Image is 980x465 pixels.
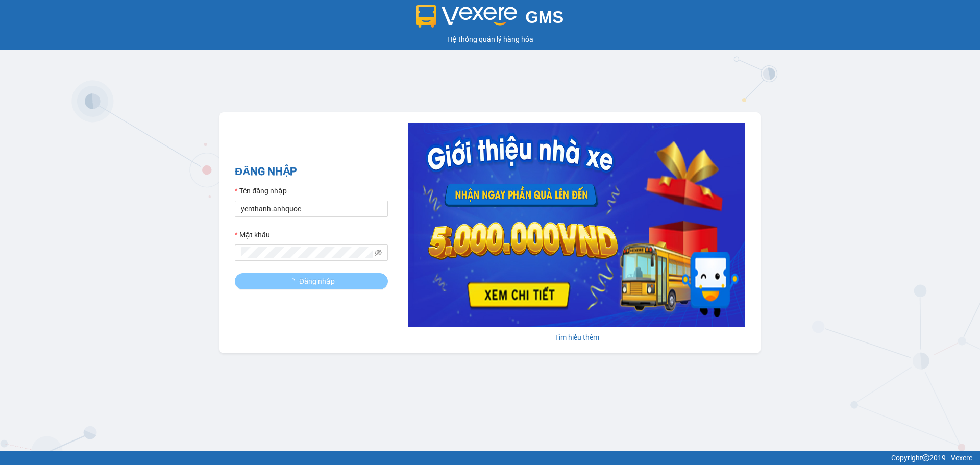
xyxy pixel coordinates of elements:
[375,249,382,256] span: eye-invisible
[416,15,564,23] a: GMS
[288,278,299,285] span: loading
[416,5,518,28] img: logo 2
[241,247,373,258] input: Mật khẩu
[8,452,972,463] div: Copyright 2019 - Vexere
[408,123,745,327] img: banner-0
[235,185,287,197] label: Tên đăng nhập
[235,229,270,240] label: Mật khẩu
[408,332,745,343] div: Tìm hiểu thêm
[235,273,388,289] button: Đăng nhập
[525,8,563,27] span: GMS
[235,163,388,180] h2: ĐĂNG NHẬP
[235,201,388,217] input: Tên đăng nhập
[922,454,929,461] span: copyright
[299,276,335,287] span: Đăng nhập
[3,34,977,45] div: Hệ thống quản lý hàng hóa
